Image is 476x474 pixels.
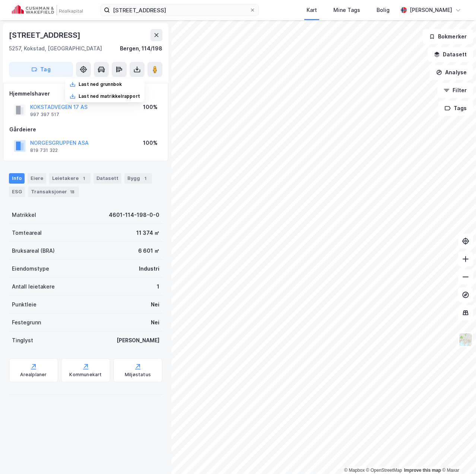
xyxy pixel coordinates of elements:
[142,175,149,182] div: 1
[437,83,473,98] button: Filter
[151,300,159,309] div: Nei
[124,173,152,184] div: Bygg
[9,29,82,41] div: [STREET_ADDRESS]
[110,4,250,16] input: Søk på adresse, matrikkel, gårdeiere, leietakere eller personer
[12,246,55,255] div: Bruksareal (BRA)
[30,112,59,118] div: 997 397 517
[157,282,159,291] div: 1
[377,6,390,15] div: Bolig
[79,81,122,87] div: Last ned grunnbok
[12,228,42,237] div: Tomteareal
[410,6,452,15] div: [PERSON_NAME]
[28,173,46,184] div: Eiere
[423,29,473,44] button: Bokmerker
[9,173,25,184] div: Info
[28,187,79,197] div: Transaksjoner
[12,300,37,309] div: Punktleie
[344,468,365,473] a: Mapbox
[69,372,102,378] div: Kommunekart
[125,372,151,378] div: Miljøstatus
[30,147,58,153] div: 819 731 322
[458,333,473,347] img: Z
[9,187,25,197] div: ESG
[79,93,140,99] div: Last ned matrikkelrapport
[12,336,33,345] div: Tinglyst
[333,6,360,15] div: Mine Tags
[438,101,473,116] button: Tags
[439,438,476,474] iframe: Chat Widget
[20,372,47,378] div: Arealplaner
[69,188,76,196] div: 18
[80,175,88,182] div: 1
[117,336,159,345] div: [PERSON_NAME]
[404,468,441,473] a: Improve this map
[136,228,159,237] div: 11 374 ㎡
[109,211,159,219] div: 4601-114-198-0-0
[12,264,49,273] div: Eiendomstype
[12,318,41,327] div: Festegrunn
[428,47,473,62] button: Datasett
[143,138,158,147] div: 100%
[12,282,55,291] div: Antall leietakere
[9,89,162,98] div: Hjemmelshaver
[138,246,159,255] div: 6 601 ㎡
[439,438,476,474] div: Kontrollprogram for chat
[430,65,473,80] button: Analyse
[120,44,162,53] div: Bergen, 114/198
[151,318,159,327] div: Nei
[12,5,83,15] img: cushman-wakefield-realkapital-logo.202ea83816669bd177139c58696a8fa1.svg
[9,125,162,134] div: Gårdeiere
[307,6,317,15] div: Kart
[12,211,36,219] div: Matrikkel
[9,62,73,77] button: Tag
[9,44,102,53] div: 5257, Kokstad, [GEOGRAPHIC_DATA]
[366,468,402,473] a: OpenStreetMap
[93,173,121,184] div: Datasett
[49,173,91,184] div: Leietakere
[139,264,159,273] div: Industri
[143,103,158,112] div: 100%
